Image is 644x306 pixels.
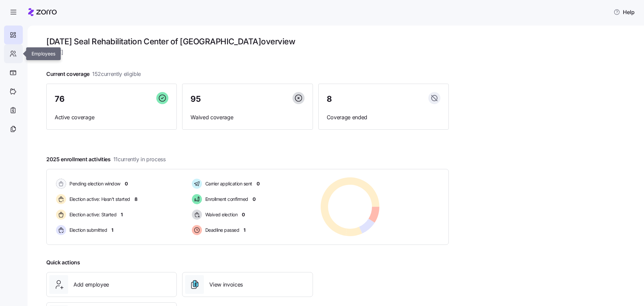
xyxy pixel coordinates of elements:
[46,258,80,267] span: Quick actions
[327,113,440,122] span: Coverage ended
[191,95,201,103] span: 95
[92,70,141,78] span: 152 currently eligible
[203,227,239,233] span: Deadline passed
[46,70,141,78] span: Current coverage
[46,155,166,164] span: 2025 enrollment activities
[257,180,260,187] span: 0
[113,155,166,164] span: 11 currently in process
[608,5,640,19] button: Help
[55,113,168,122] span: Active coverage
[46,36,449,47] h1: [DATE] Seal Rehabilitation Center of [GEOGRAPHIC_DATA] overview
[111,227,113,233] span: 1
[67,180,120,187] span: Pending election window
[67,196,130,203] span: Election active: Hasn't started
[203,196,248,203] span: Enrollment confirmed
[191,113,304,122] span: Waived coverage
[135,196,138,203] span: 8
[209,280,243,289] span: View invoices
[253,196,256,203] span: 0
[327,95,332,103] span: 8
[244,227,246,233] span: 1
[203,211,238,218] span: Waived election
[46,48,449,56] span: [DATE]
[121,211,123,218] span: 1
[67,211,116,218] span: Election active: Started
[73,280,109,289] span: Add employee
[242,211,245,218] span: 0
[613,8,635,16] span: Help
[55,95,64,103] span: 76
[125,180,128,187] span: 0
[203,180,252,187] span: Carrier application sent
[67,227,107,233] span: Election submitted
